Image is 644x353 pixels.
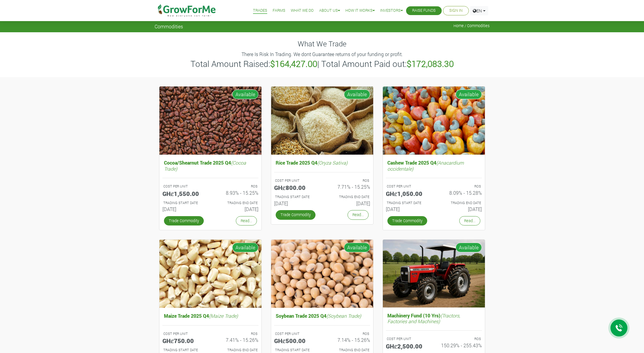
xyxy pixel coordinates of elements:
[163,200,205,206] p: Estimated Trading Start Date
[345,8,375,14] a: How it Works
[275,331,317,336] p: COST PER UNIT
[412,8,436,14] a: Raise Funds
[274,158,370,167] h5: Rice Trade 2025 Q4
[328,178,369,183] p: ROS
[317,159,348,166] i: (Oryza Sativa)
[163,184,205,189] p: COST PER UNIT
[273,8,285,14] a: Farms
[216,200,258,206] p: Estimated Trading End Date
[383,87,485,155] img: growforme image
[327,184,370,190] h6: 7.71% - 15.25%
[155,24,183,29] span: Commodities
[155,59,489,69] h3: Total Amount Raised: | Total Amount Paid out:
[348,210,369,219] a: Read...
[163,348,205,353] p: Estimated Trading Start Date
[271,87,373,155] img: growforme image
[386,311,482,326] h5: Machinery Fund (10 Yrs)
[215,206,258,212] h6: [DATE]
[275,178,317,183] p: COST PER UNIT
[216,184,258,189] p: ROS
[271,240,373,308] img: growforme image
[253,8,267,14] a: Trades
[387,159,464,172] i: (Anacardium occidentale)
[164,159,246,172] i: (Cocoa Trade)
[328,331,369,336] p: ROS
[232,243,258,252] span: Available
[387,184,428,189] p: COST PER UNIT
[319,8,340,14] a: About Us
[215,337,258,343] h6: 7.41% - 15.26%
[386,190,429,197] h5: GHȼ1,050.00
[344,90,370,99] span: Available
[270,58,317,69] b: $164,427.00
[162,206,206,212] h6: [DATE]
[387,336,428,342] p: COST PER UNIT
[276,210,316,219] a: Trade Commodity
[386,158,482,173] h5: Cashew Trade 2025 Q4
[439,184,481,189] p: ROS
[386,206,429,212] h6: [DATE]
[456,243,482,252] span: Available
[159,240,261,308] img: growforme image
[459,216,480,225] a: Read...
[439,336,481,342] p: ROS
[470,6,488,15] a: EN
[163,331,205,336] p: COST PER UNIT
[386,158,482,214] a: Cashew Trade 2025 Q4(Anacardium occidentale) COST PER UNIT GHȼ1,050.00 ROS 8.09% - 15.28% TRADING...
[456,90,482,99] span: Available
[328,348,369,353] p: Estimated Trading End Date
[387,312,460,324] i: (Tractors, Factories and Machines)
[326,313,361,319] i: (Soybean Trade)
[162,190,206,197] h5: GHȼ1,550.00
[380,8,403,14] a: Investors
[327,200,370,206] h6: [DATE]
[274,184,318,191] h5: GHȼ800.00
[209,313,238,319] i: (Maize Trade)
[155,51,489,58] p: There Is Risk In Trading. We dont Guarantee returns of your funding or profit.
[386,342,429,350] h5: GHȼ2,500.00
[438,206,482,212] h6: [DATE]
[275,194,317,200] p: Estimated Trading Start Date
[344,243,370,252] span: Available
[155,39,490,48] h4: What We Trade
[438,190,482,196] h6: 8.09% - 15.28%
[387,216,427,225] a: Trade Commodity
[275,348,317,353] p: Estimated Trading Start Date
[274,311,370,320] h5: Soybean Trade 2025 Q4
[162,158,258,173] h5: Cocoa/Shearnut Trade 2025 Q4
[438,342,482,348] h6: 150.29% - 255.43%
[164,216,204,225] a: Trade Commodity
[453,24,490,28] span: Home / Commodities
[216,331,258,336] p: ROS
[274,337,318,344] h5: GHȼ500.00
[215,190,258,196] h6: 8.93% - 15.25%
[439,200,481,206] p: Estimated Trading End Date
[407,58,454,69] b: $172,083.30
[327,337,370,343] h6: 7.14% - 15.26%
[274,158,370,209] a: Rice Trade 2025 Q4(Oryza Sativa) COST PER UNIT GHȼ800.00 ROS 7.71% - 15.25% TRADING START DATE [D...
[162,337,206,344] h5: GHȼ750.00
[387,200,428,206] p: Estimated Trading Start Date
[159,87,261,155] img: growforme image
[328,194,369,200] p: Estimated Trading End Date
[449,8,463,14] a: Sign In
[291,8,314,14] a: What We Do
[232,90,258,99] span: Available
[274,200,318,206] h6: [DATE]
[236,216,257,225] a: Read...
[216,348,258,353] p: Estimated Trading End Date
[162,158,258,214] a: Cocoa/Shearnut Trade 2025 Q4(Cocoa Trade) COST PER UNIT GHȼ1,550.00 ROS 8.93% - 15.25% TRADING ST...
[162,311,258,320] h5: Maize Trade 2025 Q4
[383,240,485,307] img: growforme image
